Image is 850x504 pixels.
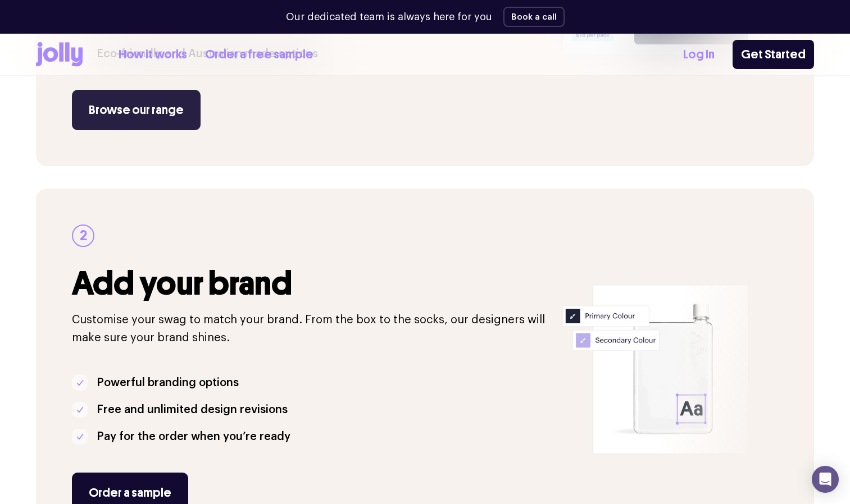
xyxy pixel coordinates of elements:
[72,224,94,247] div: 2
[72,90,201,130] a: Browse our range
[97,428,290,446] p: Pay for the order when you’re ready
[97,401,288,419] p: Free and unlimited design revisions
[683,45,715,64] a: Log In
[97,374,239,392] p: Powerful branding options
[205,45,313,64] a: Order a free sample
[503,7,565,27] button: Book a call
[119,45,187,64] a: How it works
[72,265,549,302] h3: Add your brand
[733,40,814,69] a: Get Started
[286,10,492,25] p: Our dedicated team is always here for you
[72,311,549,347] p: Customise your swag to match your brand. From the box to the socks, our designers will make sure ...
[812,466,839,493] div: Open Intercom Messenger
